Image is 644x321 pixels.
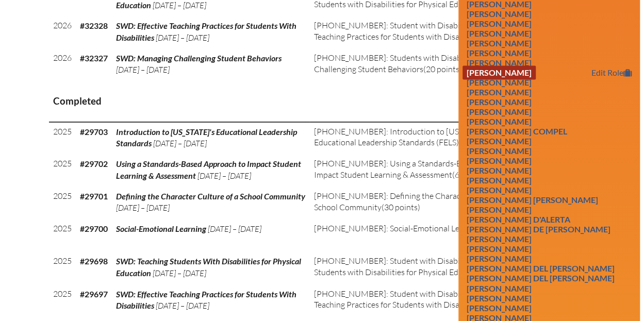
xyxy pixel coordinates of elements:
[197,171,251,181] span: [DATE] – [DATE]
[587,65,636,79] a: Edit Role
[463,95,536,109] a: [PERSON_NAME]
[310,122,530,154] td: (20 points)
[463,56,536,70] a: [PERSON_NAME]
[463,212,574,226] a: [PERSON_NAME] D'Alerta
[49,251,76,284] td: 2025
[314,158,523,179] span: [PHONE_NUMBER]: Using a Standards-Based Approach to Impact Student Learning & Assessment
[463,202,536,216] a: [PERSON_NAME]
[463,85,536,99] a: [PERSON_NAME]
[314,191,514,212] span: [PHONE_NUMBER]: Defining the Character Culture of a School Community
[80,191,108,201] b: #29701
[208,224,261,234] span: [DATE] – [DATE]
[314,53,520,74] span: [PHONE_NUMBER]: Students with Disabilities: Managing Challenging Student Behaviors
[153,268,206,278] span: [DATE] – [DATE]
[463,163,536,177] a: [PERSON_NAME]
[49,154,76,187] td: 2025
[314,256,511,277] span: [PHONE_NUMBER]: Student with Disabilities: Teaching Students with Disabilities for Physical Educa...
[80,53,108,63] b: #32327
[80,159,108,168] b: #29702
[463,26,536,40] a: [PERSON_NAME]
[49,48,76,81] td: 2026
[310,187,530,219] td: (30 points)
[463,65,536,79] a: [PERSON_NAME]
[463,261,619,275] a: [PERSON_NAME] Del [PERSON_NAME]
[463,193,602,207] a: [PERSON_NAME] [PERSON_NAME]
[463,105,536,119] a: [PERSON_NAME]
[49,187,76,219] td: 2025
[80,21,108,30] b: #32328
[49,122,76,154] td: 2025
[310,284,530,316] td: (20 points)
[80,289,108,298] b: #29697
[116,159,301,180] span: Using a Standards-Based Approach to Impact Student Learning & Assessment
[310,219,530,251] td: (60 points)
[463,222,615,236] a: [PERSON_NAME] de [PERSON_NAME]
[310,48,530,81] td: (20 points)
[153,138,207,148] span: [DATE] – [DATE]
[314,223,482,233] span: [PHONE_NUMBER]: Social-Emotional Learning
[116,127,297,148] span: Introduction to [US_STATE]'s Educational Leadership Standards
[463,281,536,295] a: [PERSON_NAME]
[116,64,170,75] span: [DATE] – [DATE]
[310,16,530,48] td: (20 points)
[314,20,511,41] span: [PHONE_NUMBER]: Student with Disabilities: Effective Teaching Practices for Students with Disabil...
[463,134,536,148] a: [PERSON_NAME]
[116,289,296,310] span: SWD: Effective Teaching Practices for Students With Disabilities
[116,224,206,233] span: Social-Emotional Learning
[463,75,536,89] a: [PERSON_NAME]
[80,127,108,137] b: #29703
[116,256,301,277] span: SWD: Teaching Students With Disabilities for Physical Education
[49,219,76,251] td: 2025
[53,95,591,108] h3: Completed
[463,36,536,50] a: [PERSON_NAME]
[463,173,536,187] a: [PERSON_NAME]
[463,154,536,167] a: [PERSON_NAME]
[463,271,619,285] a: [PERSON_NAME] Del [PERSON_NAME]
[463,242,536,256] a: [PERSON_NAME]
[310,251,530,284] td: (20 points)
[314,126,492,147] span: [PHONE_NUMBER]: Introduction to [US_STATE]'s Educational Leadership Standards (FELS)
[116,202,170,213] span: [DATE] – [DATE]
[310,154,530,187] td: (60 points)
[463,144,536,158] a: [PERSON_NAME]
[80,256,108,266] b: #29698
[463,124,571,138] a: [PERSON_NAME] Compel
[49,16,76,48] td: 2026
[463,232,536,246] a: [PERSON_NAME]
[463,46,536,60] a: [PERSON_NAME]
[463,7,536,21] a: [PERSON_NAME]
[116,191,305,201] span: Defining the Character Culture of a School Community
[80,224,108,233] b: #29700
[463,251,536,265] a: [PERSON_NAME]
[116,53,282,63] span: SWD: Managing Challenging Student Behaviors
[116,21,296,42] span: SWD: Effective Teaching Practices for Students With Disabilities
[463,300,536,314] a: [PERSON_NAME]
[49,284,76,316] td: 2025
[463,291,536,305] a: [PERSON_NAME]
[463,114,536,128] a: [PERSON_NAME]
[156,300,209,310] span: [DATE] – [DATE]
[156,32,209,43] span: [DATE] – [DATE]
[463,16,536,30] a: [PERSON_NAME]
[314,288,511,309] span: [PHONE_NUMBER]: Student with Disabilities: Effective Teaching Practices for Students with Disabil...
[463,183,536,197] a: [PERSON_NAME]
